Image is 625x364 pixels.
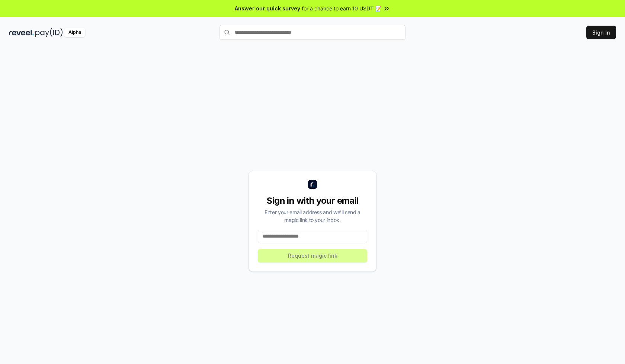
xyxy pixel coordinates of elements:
[586,26,616,39] button: Sign In
[9,28,34,37] img: reveel_dark
[35,28,63,37] img: pay_id
[64,28,85,37] div: Alpha
[235,4,300,12] span: Answer our quick survey
[258,195,367,207] div: Sign in with your email
[302,4,381,12] span: for a chance to earn 10 USDT 📝
[258,208,367,224] div: Enter your email address and we’ll send a magic link to your inbox.
[308,180,317,189] img: logo_small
